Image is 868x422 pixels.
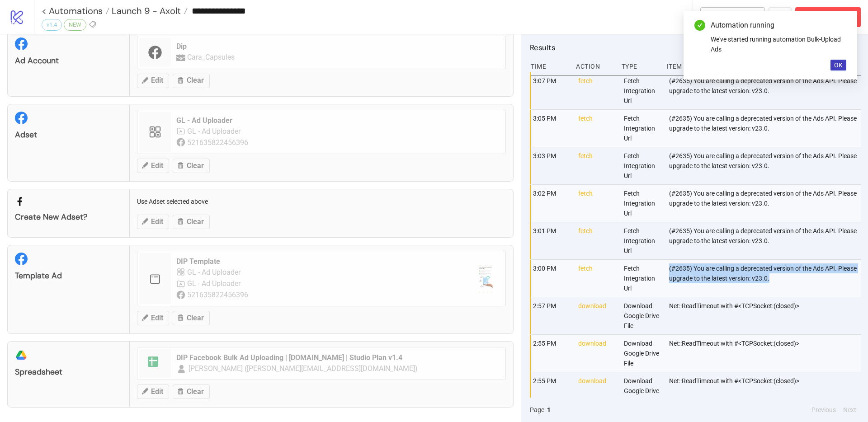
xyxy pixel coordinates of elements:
div: Automation running [711,20,846,31]
div: 3:00 PM [532,260,571,297]
div: Download Google Drive File [623,335,662,372]
div: Fetch Integration Url [623,222,662,259]
div: 2:55 PM [532,335,571,372]
div: Fetch Integration Url [623,185,662,222]
div: 3:02 PM [532,185,571,222]
span: Launch 9 - Axolt [109,5,181,17]
div: fetch [577,260,616,297]
div: fetch [577,147,616,184]
span: Page [530,405,544,415]
div: 2:57 PM [532,297,571,334]
div: Download Google Drive File [623,372,662,409]
div: 3:03 PM [532,147,571,184]
div: fetch [577,110,616,147]
div: download [577,297,616,334]
div: v1.4 [42,19,62,31]
div: Fetch Integration Url [623,72,662,109]
button: Next [840,405,859,415]
button: ... [769,7,792,27]
div: (#2635) You are calling a deprecated version of the Ads API. Please upgrade to the latest version... [668,260,863,297]
h2: Results [530,42,861,53]
div: 3:01 PM [532,222,571,259]
div: Fetch Integration Url [623,147,662,184]
div: We've started running automation Bulk-Upload Ads [711,34,846,54]
div: fetch [577,222,616,259]
div: download [577,335,616,372]
div: Time [530,58,569,75]
div: Download Google Drive File [623,297,662,334]
span: check-circle [694,20,705,31]
a: Launch 9 - Axolt [109,6,188,15]
div: (#2635) You are calling a deprecated version of the Ads API. Please upgrade to the latest version... [668,222,863,259]
div: (#2635) You are calling a deprecated version of the Ads API. Please upgrade to the latest version... [668,185,863,222]
div: download [577,372,616,409]
div: Net::ReadTimeout with #<TCPSocket:(closed)> [668,297,863,334]
a: < Automations [42,6,109,15]
button: 1 [544,405,553,415]
button: OK [830,60,846,70]
div: (#2635) You are calling a deprecated version of the Ads API. Please upgrade to the latest version... [668,147,863,184]
div: Item [666,58,861,75]
span: OK [834,61,843,69]
div: fetch [577,185,616,222]
div: fetch [577,72,616,109]
div: Net::ReadTimeout with #<TCPSocket:(closed)> [668,372,863,409]
div: Fetch Integration Url [623,110,662,147]
div: (#2635) You are calling a deprecated version of the Ads API. Please upgrade to the latest version... [668,110,863,147]
div: Fetch Integration Url [623,260,662,297]
div: Type [621,58,660,75]
button: To Builder [700,7,765,27]
div: Net::ReadTimeout with #<TCPSocket:(closed)> [668,335,863,372]
div: Action [575,58,614,75]
div: 3:05 PM [532,110,571,147]
div: 3:07 PM [532,72,571,109]
div: NEW [64,19,86,31]
div: 2:55 PM [532,372,571,409]
button: Previous [809,405,839,415]
button: Abort Run [795,7,861,27]
div: (#2635) You are calling a deprecated version of the Ads API. Please upgrade to the latest version... [668,72,863,109]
